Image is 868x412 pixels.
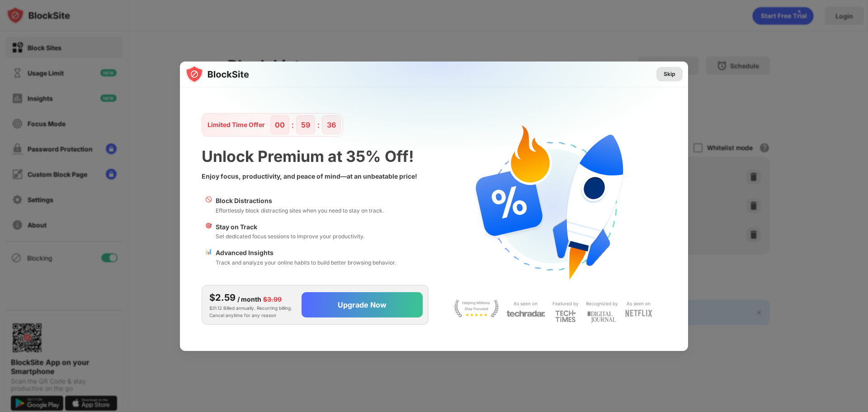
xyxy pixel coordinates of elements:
[237,294,261,304] div: / month
[205,248,212,267] div: 📊
[664,70,675,79] div: Skip
[506,310,545,317] img: light-techradar.svg
[555,310,576,322] img: light-techtimes.svg
[338,300,387,309] div: Upgrade Now
[627,299,651,308] div: As seen on
[263,294,282,304] div: $3.99
[209,291,294,319] div: $31.12 Billed annually. Recurring billing. Cancel anytime for any reason
[216,258,396,267] div: Track and analyze your online habits to build better browsing behavior.
[216,248,396,258] div: Advanced Insights
[454,299,499,317] img: light-stay-focus.svg
[514,299,538,308] div: As seen on
[209,291,236,304] div: $2.59
[586,299,618,308] div: Recognized by
[185,62,693,241] img: gradient.svg
[552,299,579,308] div: Featured by
[587,310,616,325] img: light-digital-journal.svg
[625,310,652,317] img: light-netflix.svg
